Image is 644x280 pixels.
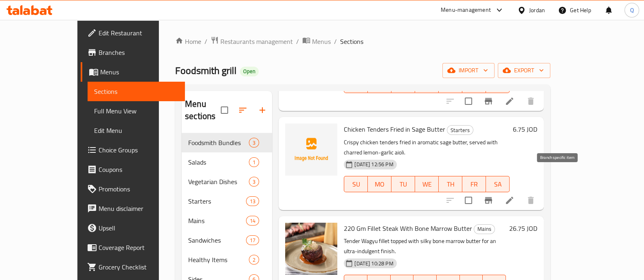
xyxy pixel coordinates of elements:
button: FR [462,176,486,192]
span: 13 [246,198,259,205]
button: import [442,63,495,78]
span: 3 [249,139,259,147]
li: / [204,37,207,46]
span: Select to update [460,93,477,110]
div: Mains14 [182,211,272,230]
span: Q [630,6,633,15]
button: TU [391,176,415,192]
span: Menu disclaimer [99,204,178,213]
div: items [249,255,259,265]
span: export [504,65,544,76]
span: SA [489,79,506,91]
span: Coupons [99,165,178,174]
div: items [246,196,259,206]
div: items [249,157,259,167]
nav: breadcrumb [175,36,550,47]
span: Grocery Checklist [99,262,178,272]
span: FR [466,178,483,190]
a: Choice Groups [81,140,185,160]
a: Menu disclaimer [81,199,185,218]
span: 220 Gm Fillet Steak With Bone Marrow Butter [344,222,472,234]
span: Foodsmith grill [175,61,237,80]
span: Healthy Items [188,255,249,265]
div: Foodsmith Bundles [188,138,249,148]
a: Coupons [81,160,185,179]
div: Menu-management [441,5,491,15]
p: Tender Wagyu fillet topped with silky bone marrow butter for an ultra-indulgent finish. [344,236,506,256]
span: Edit Menu [94,126,178,135]
span: Coverage Report [99,243,178,252]
div: Starters13 [182,191,272,211]
a: Edit Restaurant [81,23,185,43]
span: Mains [474,224,495,234]
span: Restaurants management [220,37,293,46]
a: Full Menu View [88,101,185,121]
span: Menus [312,37,331,46]
span: Full Menu View [94,106,178,116]
button: SA [486,176,510,192]
button: Branch-specific-item [479,91,498,111]
span: Promotions [99,184,178,194]
a: Promotions [81,179,185,199]
a: Grocery Checklist [81,257,185,277]
span: 3 [249,178,259,186]
h6: 6.75 JOD [513,124,537,135]
a: Upsell [81,218,185,238]
button: Add section [253,100,272,120]
div: Starters [447,125,473,135]
span: 2 [249,256,259,264]
span: Starters [188,196,246,206]
button: export [498,63,550,78]
span: Mains [188,216,246,226]
div: items [249,138,259,148]
a: Menus [81,62,185,82]
a: Coverage Report [81,238,185,257]
a: Sections [88,82,185,101]
div: Mains [474,224,495,234]
span: Sandwiches [188,235,246,245]
span: Sections [94,87,178,96]
button: SU [344,176,368,192]
img: Chicken Tenders Fried in Sage Butter [285,124,337,176]
span: Chicken Tenders Fried in Sage Butter [344,123,445,135]
span: import [449,65,488,76]
span: SU [347,79,365,91]
span: [DATE] 10:28 PM [351,260,396,267]
div: Salads1 [182,152,272,172]
span: Salads [188,157,249,167]
span: Sort sections [233,100,253,120]
button: TH [439,176,462,192]
span: Menus [100,67,178,77]
button: delete [521,191,541,210]
span: Choice Groups [99,145,178,155]
div: Vegetarian Dishes3 [182,172,272,191]
div: Jordan [529,6,545,15]
a: Edit menu item [505,195,514,205]
button: WE [415,176,439,192]
span: Edit Restaurant [99,28,178,38]
span: TH [442,79,459,91]
li: / [334,37,337,46]
a: Edit menu item [505,96,514,106]
span: 1 [249,158,259,166]
span: 17 [246,237,259,244]
a: Restaurants management [211,36,293,47]
div: items [246,216,259,226]
button: delete [521,91,541,111]
div: items [246,235,259,245]
img: 220 Gm Fillet Steak With Bone Marrow Butter [285,223,337,275]
span: Select all sections [216,102,233,119]
div: Healthy Items2 [182,250,272,269]
span: MO [371,79,388,91]
a: Home [175,37,201,46]
span: Upsell [99,223,178,233]
a: Menus [302,36,331,47]
div: Sandwiches17 [182,230,272,250]
span: SU [347,178,365,190]
div: Vegetarian Dishes [188,177,249,187]
div: Open [240,67,259,76]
